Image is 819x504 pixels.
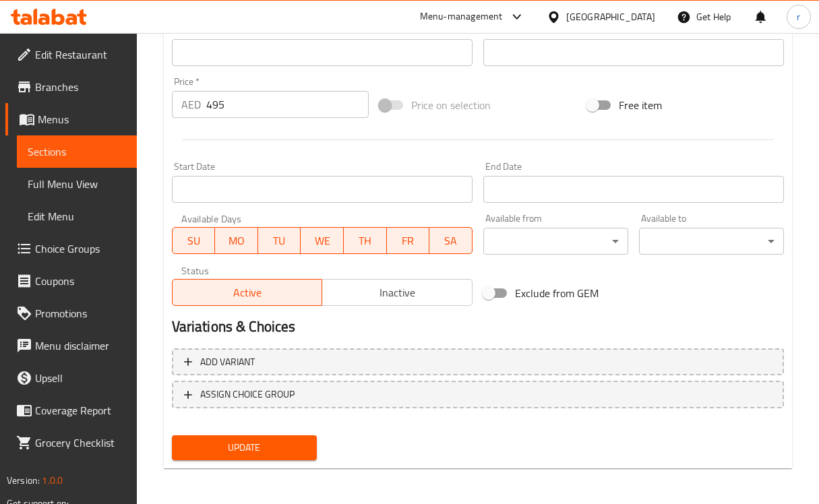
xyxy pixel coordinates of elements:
span: Add variant [200,354,255,371]
span: FR [392,231,425,251]
div: [GEOGRAPHIC_DATA] [566,9,655,24]
span: Price on selection [411,97,491,113]
a: Edit Restaurant [5,38,137,71]
button: SA [429,227,473,254]
a: Branches [5,71,137,103]
input: Please enter product barcode [172,39,473,66]
button: WE [301,227,344,254]
span: r [797,9,800,24]
span: Coverage Report [35,402,126,418]
button: Active [172,279,323,306]
a: Sections [17,135,137,168]
button: TH [344,227,387,254]
div: ​ [483,228,628,255]
a: Full Menu View [17,168,137,200]
span: Sections [28,144,126,160]
span: Active [178,283,317,303]
span: MO [220,231,253,251]
button: ASSIGN CHOICE GROUP [172,381,784,408]
div: Menu-management [420,9,503,25]
a: Grocery Checklist [5,427,137,459]
span: Promotions [35,305,126,321]
span: TH [349,231,382,251]
button: Add variant [172,348,784,376]
span: Coupons [35,273,126,289]
span: Full Menu View [28,176,126,192]
span: SU [178,231,210,251]
span: Version: [7,472,40,489]
button: TU [258,227,301,254]
span: Branches [35,79,126,95]
p: AED [181,96,201,113]
span: Upsell [35,370,126,386]
span: Choice Groups [35,241,126,257]
a: Coverage Report [5,394,137,427]
span: Menu disclaimer [35,338,126,354]
a: Upsell [5,362,137,394]
input: Please enter product sku [483,39,784,66]
span: Menus [38,111,126,127]
button: SU [172,227,216,254]
h2: Variations & Choices [172,317,784,337]
input: Please enter price [206,91,369,118]
span: SA [435,231,467,251]
a: Promotions [5,297,137,329]
span: Edit Restaurant [35,46,126,63]
span: Exclude from GEM [515,285,599,301]
button: FR [387,227,430,254]
span: WE [306,231,338,251]
a: Choice Groups [5,232,137,265]
a: Coupons [5,265,137,297]
button: Update [172,435,317,460]
button: Inactive [322,279,473,306]
span: TU [264,231,296,251]
span: Free item [619,97,662,113]
span: Edit Menu [28,208,126,224]
span: Inactive [328,283,467,303]
button: MO [215,227,258,254]
a: Menus [5,103,137,135]
span: Update [183,439,306,456]
a: Edit Menu [17,200,137,232]
a: Menu disclaimer [5,329,137,362]
span: Grocery Checklist [35,435,126,451]
span: 1.0.0 [42,472,63,489]
div: ​ [639,228,784,255]
span: ASSIGN CHOICE GROUP [200,386,295,403]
